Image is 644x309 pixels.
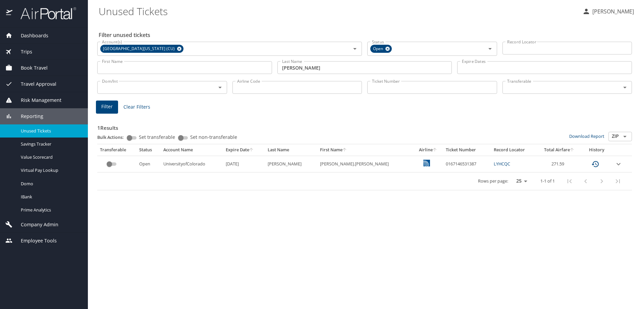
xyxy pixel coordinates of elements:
button: sort [249,148,254,152]
span: Virtual Pay Lookup [21,167,80,173]
button: sort [570,148,575,152]
span: Savings Tracker [21,141,80,147]
th: Status [137,144,160,156]
table: custom pagination table [97,144,632,190]
img: icon-airportal.png [6,7,13,20]
button: [PERSON_NAME] [580,5,637,17]
span: Trips [12,48,32,55]
span: Value Scorecard [21,154,80,160]
th: Airline [413,144,443,156]
a: LYHCQC [494,161,510,167]
div: Open [370,45,392,53]
th: Last Name [265,144,317,156]
span: Book Travel [12,64,48,72]
td: [PERSON_NAME] [265,156,317,172]
span: Travel Approval [12,80,56,88]
td: [DATE] [223,156,265,172]
span: Unused Tickets [21,128,80,134]
td: 0167146531387 [443,156,491,172]
th: History [582,144,612,156]
th: Account Name [161,144,223,156]
button: Open [485,44,495,53]
img: United Airlines [423,160,430,166]
button: Clear Filters [121,101,153,113]
th: First Name [317,144,413,156]
span: Reporting [12,113,43,120]
span: Set transferable [139,135,175,140]
span: Risk Management [12,96,61,104]
span: Clear Filters [123,103,150,111]
th: Record Locator [491,144,537,156]
td: 271.59 [537,156,582,172]
p: [PERSON_NAME] [590,7,634,15]
td: Open [137,156,160,172]
button: Open [620,83,630,92]
td: [PERSON_NAME].[PERSON_NAME] [317,156,413,172]
h1: Unused Tickets [99,1,577,22]
button: Open [215,83,225,92]
span: IBank [21,194,80,200]
img: airportal-logo.png [13,7,76,20]
button: Filter [96,101,118,114]
th: Total Airfare [537,144,582,156]
span: [GEOGRAPHIC_DATA][US_STATE] (CU) [100,45,179,52]
button: sort [342,148,347,152]
select: rows per page [511,176,530,186]
span: Filter [101,103,113,111]
span: Open [370,45,387,52]
span: Dashboards [12,32,48,39]
button: Open [620,132,630,141]
p: 1-1 of 1 [540,179,555,183]
button: expand row [614,160,623,168]
h2: Filter unused tickets [99,30,633,40]
h3: 1 Results [97,120,632,132]
p: Rows per page: [478,179,508,183]
span: Domo [21,181,80,187]
th: Expire Date [223,144,265,156]
td: UniversityofColorado [161,156,223,172]
th: Ticket Number [443,144,491,156]
span: Company Admin [12,221,58,228]
button: Open [350,44,360,53]
div: Transferable [100,147,134,153]
span: Employee Tools [12,237,57,244]
p: Bulk Actions: [97,134,129,140]
span: Set non-transferable [190,135,237,140]
div: [GEOGRAPHIC_DATA][US_STATE] (CU) [100,45,183,53]
span: Prime Analytics [21,207,80,213]
button: sort [433,148,437,152]
a: Download Report [569,133,604,139]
